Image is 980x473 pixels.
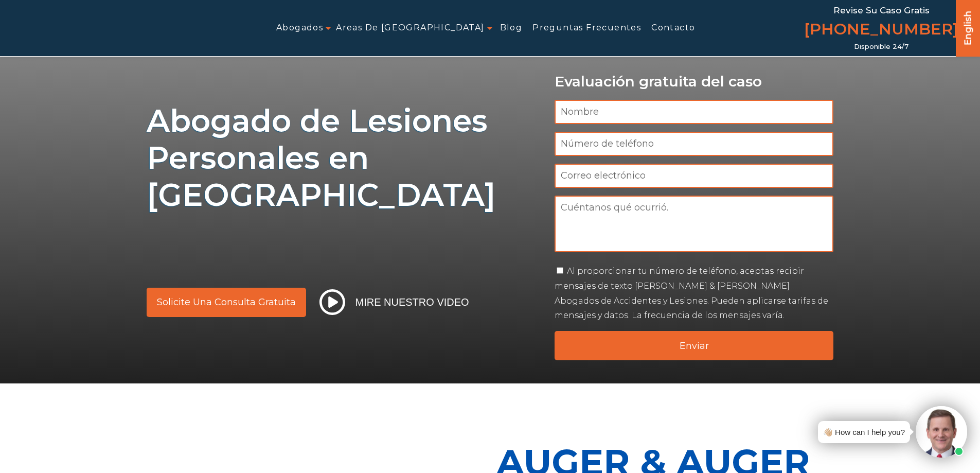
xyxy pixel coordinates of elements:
img: Auger & Auger Accident and Injury Lawyers Logo [6,16,167,41]
input: Enviar [555,331,834,360]
a: Contacto [651,16,695,40]
div: 👋🏼 How can I help you? [823,425,905,439]
a: Blog [500,16,523,40]
input: Nombre [555,100,834,124]
h1: Abogado de Lesiones Personales en [GEOGRAPHIC_DATA] [147,102,542,214]
a: [PHONE_NUMBER] [804,18,958,43]
img: Intaker widget Avatar [916,406,967,458]
p: Evaluación gratuita del caso [555,74,834,90]
a: Preguntas Frecuentes [532,16,641,40]
a: Abogados [276,16,323,40]
img: subtexto [147,219,522,264]
input: Número de teléfono [555,132,834,156]
button: Mire nuestro video [316,289,472,316]
a: Areas de [GEOGRAPHIC_DATA] [336,16,484,40]
span: Solicite una consulta gratuita [157,297,296,307]
label: Al proporcionar tu número de teléfono, aceptas recibir mensajes de texto [PERSON_NAME] & [PERSON_... [555,266,828,320]
span: Disponible 24/7 [854,43,908,51]
a: Solicite una consulta gratuita [147,288,306,317]
span: Revise su caso gratis [833,5,930,15]
input: Correo electrónico [555,164,834,188]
